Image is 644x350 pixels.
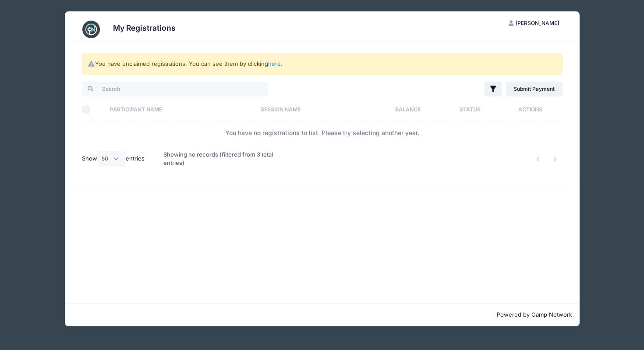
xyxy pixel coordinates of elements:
[106,98,256,121] th: Participant Name: activate to sort column ascending
[82,82,268,96] input: Search
[82,21,100,38] img: CampNetwork
[82,121,563,144] td: You have no registrations to list. Please try selecting another year.
[374,98,442,121] th: Balance: activate to sort column ascending
[97,151,126,166] select: Showentries
[82,151,145,166] label: Show entries
[506,82,563,96] a: Submit Payment
[498,98,563,121] th: Actions: activate to sort column ascending
[82,98,106,121] th: Select All
[72,311,573,319] p: Powered by Camp Network
[268,60,281,67] a: here
[163,145,277,173] div: Showing no records (filtered from 3 total entries)
[516,20,559,26] span: [PERSON_NAME]
[82,54,563,75] div: You have unclaimed registrations. You can see them by clicking .
[256,98,374,121] th: Session Name: activate to sort column ascending
[442,98,498,121] th: Status: activate to sort column ascending
[501,16,567,31] button: [PERSON_NAME]
[113,23,176,32] h3: My Registrations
